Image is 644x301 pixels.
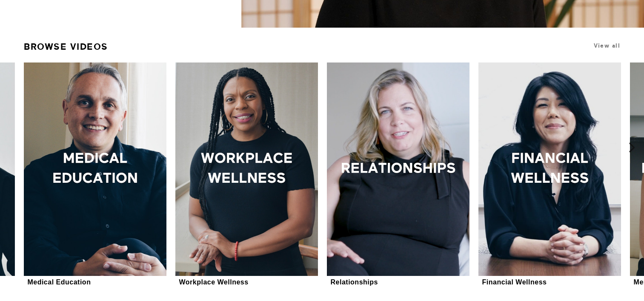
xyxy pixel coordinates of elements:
div: Relationships [330,278,378,286]
a: Medical EducationMedical Education [24,62,166,287]
div: Financial Wellness [482,278,547,286]
a: Financial WellnessFinancial Wellness [478,62,621,287]
div: Medical Education [27,278,91,286]
a: RelationshipsRelationships [327,62,469,287]
div: Workplace Wellness [179,278,248,286]
a: Browse Videos [24,38,108,56]
a: Workplace WellnessWorkplace Wellness [175,62,318,287]
a: View all [594,43,620,49]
